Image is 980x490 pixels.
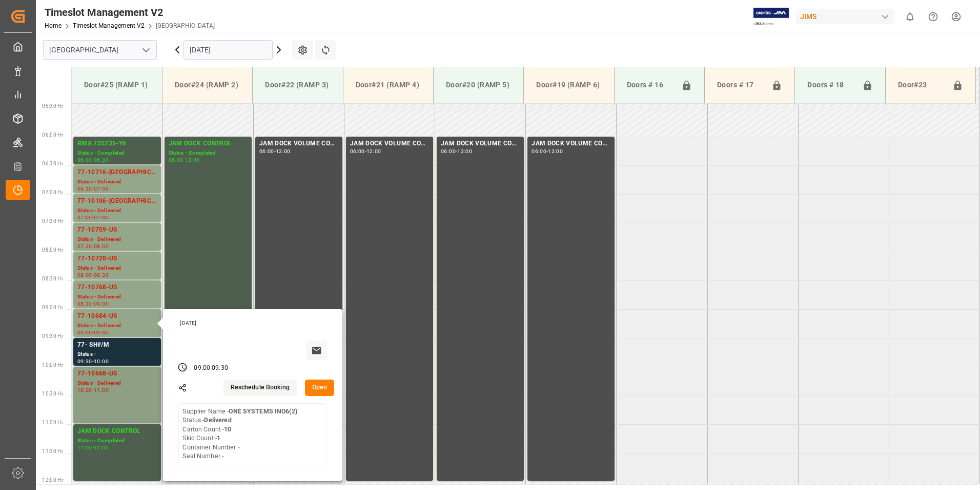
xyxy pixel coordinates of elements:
button: Reschedule Booking [223,380,297,396]
div: Doors # 17 [713,76,767,95]
input: Type to search/select [43,40,157,60]
div: Status - Delivered [77,379,157,388]
div: 07:00 [94,186,109,191]
div: - [210,364,212,373]
div: Door#21 (RAMP 4) [352,76,425,95]
div: - [456,149,457,154]
span: 07:30 Hr [42,218,63,224]
div: 77-10759-US [77,225,157,235]
div: - [274,149,276,154]
span: 07:00 Hr [42,190,63,195]
div: 09:30 [212,364,228,373]
div: 08:30 [94,273,109,277]
div: 11:00 [94,388,109,392]
div: Status - Delivered [77,206,157,215]
div: 07:30 [77,244,92,249]
div: 06:00 [532,149,546,154]
div: Status - Delivered [77,178,157,186]
div: 09:30 [94,330,109,335]
div: 12:00 [276,149,291,154]
div: 12:00 [94,445,109,450]
div: 77-10720-US [77,254,157,264]
div: RMA 735235-Y6 [77,139,157,149]
div: - [365,149,366,154]
div: 77-10716-[GEOGRAPHIC_DATA] [77,167,157,178]
div: Timeslot Management V2 [45,5,215,20]
span: 11:30 Hr [42,448,63,454]
b: 10 [224,426,231,433]
div: [DATE] [176,319,331,327]
div: 12:00 [457,149,472,154]
div: 06:30 [77,186,92,191]
div: 77- SH#/M [77,340,157,350]
span: 08:30 Hr [42,276,63,281]
div: Status - Completed [77,149,157,158]
div: 77-10668-US [77,369,157,379]
div: JAM DOCK VOLUME CONTROL [259,139,338,149]
div: - [92,186,94,191]
span: 09:30 Hr [42,333,63,339]
div: 06:00 [441,149,456,154]
div: 77-10684-US [77,311,157,322]
span: 10:30 Hr [42,391,63,397]
div: - [92,244,94,249]
div: Door#23 [894,76,948,95]
b: 1 [217,435,220,442]
div: - [92,359,94,364]
div: Status - Delivered [77,293,157,301]
div: Supplier Name - Status - Carton Count - Skid Count - Container Number - Seal Number - [182,407,297,461]
div: JIMS [796,9,894,24]
span: 11:00 Hr [42,420,63,425]
div: Door#20 (RAMP 5) [442,76,515,95]
div: - [92,301,94,306]
b: Delivered [204,417,231,424]
div: - [546,149,548,154]
span: 06:00 Hr [42,132,63,138]
div: 09:00 [194,364,210,373]
span: 08:00 Hr [42,247,63,253]
div: 09:00 [94,301,109,306]
div: JAM DOCK VOLUME CONTROL [350,139,429,149]
div: Status - [77,350,157,359]
div: Status - Delivered [77,322,157,330]
span: 09:00 Hr [42,305,63,310]
div: - [92,273,94,277]
div: - [92,388,94,392]
div: 10:00 [77,388,92,392]
div: 06:00 [169,158,183,162]
div: 77-10768-US [77,282,157,293]
input: DD.MM.YYYY [183,40,273,60]
div: Door#25 (RAMP 1) [80,76,154,95]
div: 06:30 [94,158,109,162]
img: Exertis%20JAM%20-%20Email%20Logo.jpg_1722504956.jpg [753,8,789,26]
div: 09:00 [77,330,92,335]
span: 10:00 Hr [42,362,63,368]
div: - [92,215,94,220]
div: Status - Delivered [77,235,157,244]
div: JAM DOCK VOLUME CONTROL [532,139,610,149]
div: 07:00 [77,215,92,220]
div: 08:00 [94,244,109,249]
div: 09:30 [77,359,92,364]
a: Timeslot Management V2 [73,22,145,29]
div: Door#24 (RAMP 2) [171,76,244,95]
div: Door#22 (RAMP 3) [261,76,334,95]
div: JAM DOCK CONTROL [77,426,157,437]
div: 07:30 [94,215,109,220]
div: 06:00 [77,158,92,162]
button: open menu [138,42,153,58]
div: 06:00 [259,149,274,154]
div: 10:00 [94,359,109,364]
div: Doors # 18 [803,76,857,95]
div: 77-10106-[GEOGRAPHIC_DATA] [77,196,157,206]
div: - [92,158,94,162]
span: 12:00 Hr [42,477,63,483]
div: Status - Completed [77,437,157,445]
div: 06:00 [350,149,365,154]
div: 08:00 [77,273,92,277]
div: Doors # 16 [623,76,677,95]
button: show 0 new notifications [899,5,922,28]
button: Help Center [922,5,945,28]
div: Status - Completed [169,149,248,158]
b: ONE SYSTEMS INO6(2) [229,408,297,415]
